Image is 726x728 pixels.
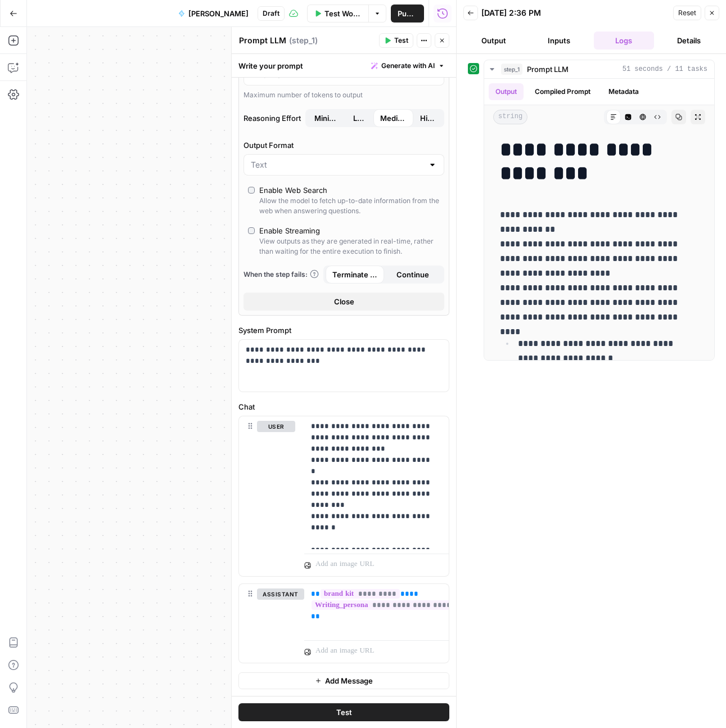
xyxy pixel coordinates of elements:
[602,83,646,100] button: Metadata
[325,675,373,686] span: Add Message
[678,8,696,18] span: Reset
[528,83,597,100] button: Compiled Prompt
[263,8,279,19] span: Draft
[238,325,449,336] label: System Prompt
[259,196,440,216] div: Allow the model to fetch up-to-date information from the web when answering questions.
[594,32,655,50] button: Logs
[623,64,707,74] span: 51 seconds / 11 tasks
[529,32,589,50] button: Inputs
[243,140,444,151] label: Output Format
[248,187,255,194] input: Enable Web SearchAllow the model to fetch up-to-date information from the web when answering ques...
[484,60,714,78] button: 51 seconds / 11 tasks
[334,296,354,307] span: Close
[238,703,449,721] button: Test
[307,5,368,23] button: Test Workflow
[243,90,444,100] div: Maximum number of tokens to output
[396,269,429,280] span: Continue
[239,416,295,576] div: user
[501,64,522,75] span: step_1
[420,113,435,124] span: High
[243,293,444,311] button: Close
[379,33,413,48] button: Test
[673,6,701,20] button: Reset
[493,110,527,124] span: string
[332,269,377,280] span: Terminate Workflow
[289,35,318,46] span: ( step_1 )
[336,707,352,718] span: Test
[257,421,295,432] button: user
[232,54,456,77] div: Write your prompt
[251,159,423,170] input: Text
[489,83,524,100] button: Output
[394,35,408,46] span: Test
[239,584,295,663] div: assistant
[308,109,346,127] button: Reasoning EffortLowMediumHigh
[259,185,327,196] div: Enable Web Search
[188,8,249,19] span: [PERSON_NAME]
[659,32,719,50] button: Details
[367,59,449,73] button: Generate with AI
[243,109,444,127] label: Reasoning Effort
[257,588,304,600] button: assistant
[353,113,367,124] span: Low
[413,109,442,127] button: Reasoning EffortMinimalLowMedium
[243,269,319,280] a: When the step fails:
[346,109,373,127] button: Reasoning EffortMinimalMediumHigh
[484,79,714,360] div: 51 seconds / 11 tasks
[238,401,449,412] label: Chat
[259,225,320,236] div: Enable Streaming
[259,236,440,257] div: View outputs as they are generated in real-time, rather than waiting for the entire execution to ...
[314,113,340,124] span: Minimal
[239,35,286,46] textarea: Prompt LLM
[463,32,524,50] button: Output
[398,8,417,19] span: Publish
[391,5,424,23] button: Publish
[324,8,362,19] span: Test Workflow
[381,61,435,71] span: Generate with AI
[527,64,569,75] span: Prompt LLM
[172,5,255,23] button: [PERSON_NAME]
[248,227,255,234] input: Enable StreamingView outputs as they are generated in real-time, rather than waiting for the enti...
[384,266,443,284] button: Continue
[380,113,407,124] span: Medium
[238,672,449,689] button: Add Message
